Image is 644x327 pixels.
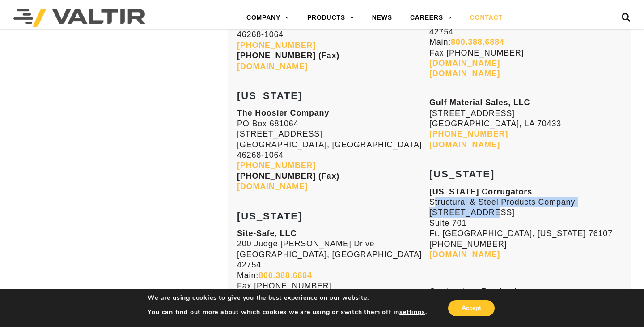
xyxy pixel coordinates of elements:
[363,9,401,27] a: NEWS
[298,9,363,27] a: PRODUCTS
[237,108,329,117] strong: The Hoosier Company
[429,69,500,78] a: [DOMAIN_NAME]
[237,172,339,181] strong: [PHONE_NUMBER] (Fax)
[237,41,316,50] a: [PHONE_NUMBER]
[429,129,508,138] a: [PHONE_NUMBER]
[237,108,429,192] p: PO Box 681064 [STREET_ADDRESS] [GEOGRAPHIC_DATA], [GEOGRAPHIC_DATA] 46268-1064
[451,38,504,47] a: 800.388.6884
[237,9,298,27] a: COMPANY
[429,87,622,150] p: [STREET_ADDRESS] [GEOGRAPHIC_DATA], LA 70433
[237,211,302,222] strong: [US_STATE]
[237,51,339,60] strong: [PHONE_NUMBER] (Fax)
[237,182,308,191] a: [DOMAIN_NAME]
[429,140,500,149] a: [DOMAIN_NAME]
[237,229,297,238] strong: Site-Safe, LLC
[429,98,530,107] strong: Gulf Material Sales, LLC
[399,308,425,316] button: settings
[429,287,522,296] strong: Contractors Barricade
[461,9,512,27] a: CONTACT
[401,9,461,27] a: CAREERS
[237,90,302,101] strong: [US_STATE]
[148,308,427,316] p: You can find out more about which cookies we are using or switch them off in .
[13,9,145,27] img: Valtir
[429,187,622,260] p: Structural & Steel Products Company [STREET_ADDRESS] Suite 701 Ft. [GEOGRAPHIC_DATA], [US_STATE] ...
[429,187,532,196] strong: [US_STATE] Corrugators
[429,168,495,180] strong: [US_STATE]
[429,59,500,68] a: [DOMAIN_NAME]
[237,161,316,170] a: [PHONE_NUMBER]
[258,271,312,280] a: 800.388.6884
[448,300,495,316] button: Accept
[429,250,500,259] a: [DOMAIN_NAME]
[237,228,429,312] p: 200 Judge [PERSON_NAME] Drive [GEOGRAPHIC_DATA], [GEOGRAPHIC_DATA] 42754 Main: Fax [PHONE_NUMBER]
[148,294,427,302] p: We are using cookies to give you the best experience on our website.
[237,62,308,71] a: [DOMAIN_NAME]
